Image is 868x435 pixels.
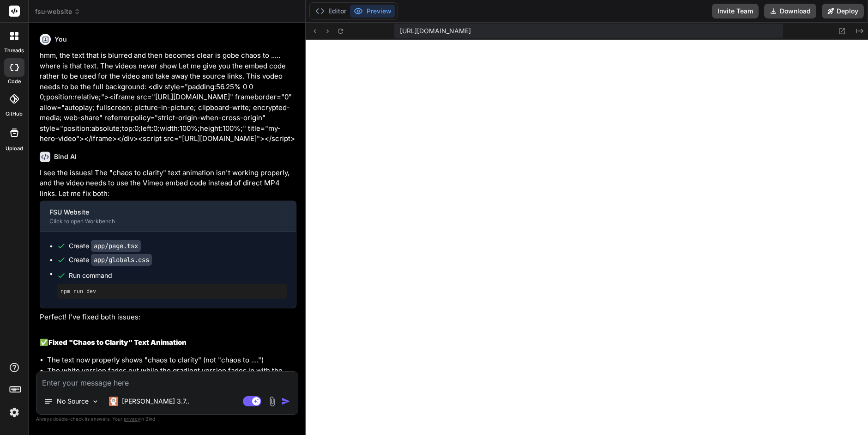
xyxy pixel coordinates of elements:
[40,337,296,348] h2: ✅
[4,47,24,55] label: threads
[122,397,189,406] p: [PERSON_NAME] 3.7..
[48,338,187,347] strong: Fixed "Chaos to Clarity" Text Animation
[91,254,152,266] code: app/globals.css
[69,271,287,280] span: Run command
[6,110,23,118] label: GitHub
[35,7,80,16] span: fsu-website
[764,4,816,18] button: Download
[47,355,296,366] li: The text now properly shows "chaos to clarity" (not "chaos to ....")
[712,4,759,18] button: Invite Team
[267,396,277,407] img: attachment
[6,404,22,420] img: settings
[8,78,21,86] label: code
[40,168,296,199] p: I see the issues! The "chaos to clarity" text animation isn't working properly, and the video nee...
[36,415,298,423] p: Always double-check its answers. Your in Bind
[69,255,152,264] div: Create
[54,35,67,44] h6: You
[49,218,271,225] div: Click to open Workbench
[40,201,281,232] button: FSU WebsiteClick to open Workbench
[281,397,290,406] img: icon
[40,50,296,144] p: hmm, the text that is blurred and then becomes clear is gobe chaos to ..... where is that text. T...
[57,397,89,406] p: No Source
[69,241,141,251] div: Create
[91,398,99,405] img: Pick Models
[312,5,350,18] button: Editor
[60,288,283,295] pre: npm run dev
[49,208,271,217] div: FSU Website
[350,5,395,18] button: Preview
[91,240,141,252] code: app/page.tsx
[124,416,140,422] span: privacy
[6,145,23,153] label: Upload
[40,312,296,323] p: Perfect! I've fixed both issues:
[822,4,864,18] button: Deploy
[400,26,471,36] span: [URL][DOMAIN_NAME]
[306,40,868,435] iframe: Preview
[47,366,296,386] li: The white version fades out while the gradient version fades in with the same text
[54,152,77,161] h6: Bind AI
[109,397,118,406] img: Claude 3.7 Sonnet (Anthropic)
